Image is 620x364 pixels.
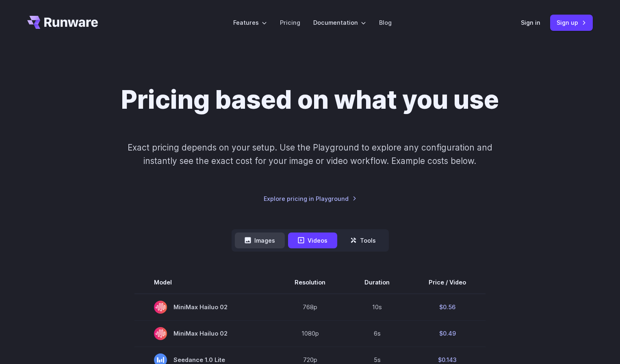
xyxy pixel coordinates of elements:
a: Pricing [280,18,300,27]
a: Go to / [27,16,98,29]
button: Tools [340,233,386,248]
button: Videos [288,233,337,248]
label: Documentation [313,18,366,27]
a: Blog [379,18,392,27]
td: $0.56 [409,294,486,321]
h1: Pricing based on what you use [121,84,499,115]
th: Model [134,271,275,294]
td: 10s [345,294,409,321]
td: 6s [345,320,409,347]
span: MiniMax Hailuo 02 [154,327,256,340]
p: Exact pricing depends on your setup. Use the Playground to explore any configuration and instantl... [112,141,508,168]
a: Explore pricing in Playground [264,194,357,203]
a: Sign in [521,18,540,27]
span: MiniMax Hailuo 02 [154,301,256,314]
td: 1080p [275,320,345,347]
th: Duration [345,271,409,294]
a: Sign up [550,15,593,30]
label: Features [233,18,267,27]
th: Resolution [275,271,345,294]
td: 768p [275,294,345,321]
th: Price / Video [409,271,486,294]
button: Images [235,233,285,248]
td: $0.49 [409,320,486,347]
